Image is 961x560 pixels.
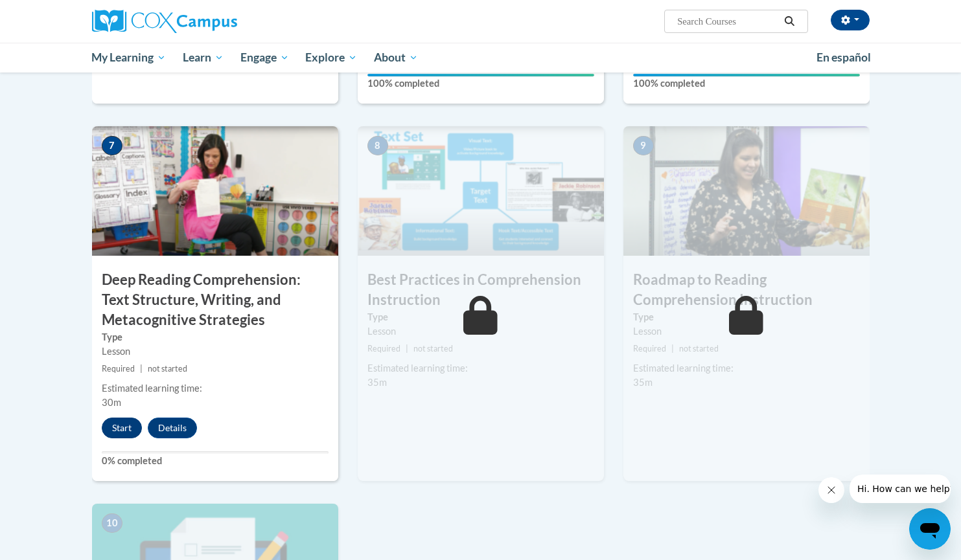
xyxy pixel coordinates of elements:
span: 35m [367,377,387,388]
span: Required [102,364,135,374]
span: Hi. How can we help? [8,9,105,19]
div: Main menu [73,43,889,73]
button: Account Settings [831,10,870,30]
span: 30m [102,397,121,408]
iframe: Close message [818,477,844,503]
input: Search Courses [676,14,780,29]
label: 100% completed [633,76,860,91]
div: Your progress [367,74,594,76]
a: My Learning [84,43,175,73]
span: | [406,344,408,353]
span: 9 [633,136,654,155]
div: Estimated learning time: [367,361,594,375]
span: | [140,364,143,374]
span: not started [148,364,187,374]
label: 100% completed [367,76,594,91]
label: 0% completed [102,454,329,468]
a: Cox Campus [92,10,338,33]
div: Estimated learning time: [102,381,329,396]
div: Lesson [102,344,329,359]
span: My Learning [91,50,166,65]
span: 35m [633,377,653,388]
h3: Roadmap to Reading Comprehension Instruction [623,270,870,310]
h3: Best Practices in Comprehension Instruction [358,270,604,310]
div: Your progress [633,74,860,76]
span: 7 [102,136,122,155]
span: Explore [305,50,357,65]
button: Details [148,418,197,438]
a: Engage [232,43,297,73]
iframe: Button to launch messaging window [909,508,951,550]
div: Estimated learning time: [633,361,860,375]
label: Type [633,310,860,324]
img: Course Image [358,126,604,256]
img: Course Image [623,126,870,256]
img: Course Image [92,126,338,256]
img: Cox Campus [92,10,237,33]
span: not started [679,344,719,353]
button: Start [102,418,142,438]
div: Lesson [633,324,860,339]
a: About [365,43,426,73]
a: En español [808,44,879,71]
span: 8 [367,136,388,155]
span: | [671,344,674,353]
button: Search [780,14,799,29]
span: Required [633,344,666,353]
a: Explore [297,43,365,73]
span: not started [413,344,453,353]
span: En español [816,50,871,64]
span: 10 [102,513,122,533]
span: Required [367,344,400,353]
iframe: Message from company [850,475,951,503]
span: About [374,50,418,65]
span: Learn [183,50,224,65]
label: Type [102,330,329,344]
a: Learn [174,43,232,73]
span: Engage [240,50,289,65]
div: Lesson [367,324,594,339]
h3: Deep Reading Comprehension: Text Structure, Writing, and Metacognitive Strategies [92,270,338,330]
label: Type [367,310,594,324]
